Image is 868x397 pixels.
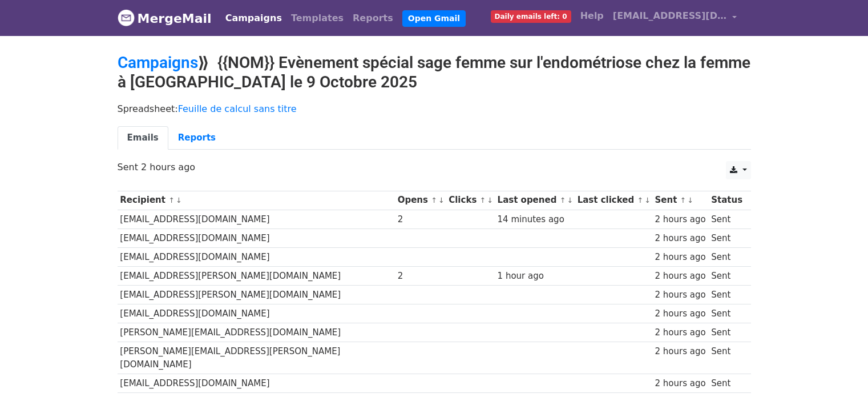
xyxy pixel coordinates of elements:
a: Emails [118,126,168,150]
a: [EMAIL_ADDRESS][DOMAIN_NAME] [608,5,742,31]
td: Sent [708,323,745,342]
a: ↑ [680,196,687,204]
div: 2 hours ago [655,213,705,226]
p: Sent 2 hours ago [118,161,751,173]
td: [PERSON_NAME][EMAIL_ADDRESS][PERSON_NAME][DOMAIN_NAME] [118,342,395,374]
a: Templates [286,7,348,30]
a: ↓ [687,196,693,204]
div: 2 [398,213,443,226]
a: ↑ [637,196,643,204]
a: ↓ [487,196,493,204]
td: [EMAIL_ADDRESS][PERSON_NAME][DOMAIN_NAME] [118,286,395,304]
h2: ⟫ {{NOM}} Evènement spécial sage femme sur l'endométriose chez la femme à [GEOGRAPHIC_DATA] le 9 ... [118,53,751,91]
a: ↑ [168,196,175,204]
td: Sent [708,342,745,374]
td: Sent [708,374,745,393]
a: ↑ [480,196,486,204]
th: Status [708,191,745,210]
td: [EMAIL_ADDRESS][DOMAIN_NAME] [118,210,395,228]
td: [EMAIL_ADDRESS][DOMAIN_NAME] [118,304,395,323]
a: ↓ [438,196,445,204]
img: MergeMail logo [118,9,135,26]
td: Sent [708,210,745,228]
th: Recipient [118,191,395,210]
td: [EMAIL_ADDRESS][DOMAIN_NAME] [118,228,395,247]
div: 2 hours ago [655,288,705,302]
a: Feuille de calcul sans titre [178,103,297,114]
td: Sent [708,228,745,247]
a: ↓ [176,196,182,204]
div: 2 hours ago [655,232,705,245]
a: Campaigns [118,53,198,72]
th: Clicks [446,191,494,210]
td: Sent [708,286,745,304]
a: Reports [348,7,398,30]
td: [EMAIL_ADDRESS][DOMAIN_NAME] [118,374,395,393]
div: 2 hours ago [655,307,705,320]
a: ↓ [644,196,651,204]
div: 14 minutes ago [498,213,572,226]
div: 2 hours ago [655,345,705,358]
div: 2 hours ago [655,251,705,264]
td: Sent [708,247,745,266]
a: Help [576,5,608,27]
a: Reports [168,126,225,150]
div: 2 [398,270,443,283]
span: [EMAIL_ADDRESS][DOMAIN_NAME] [613,9,727,23]
td: Sent [708,304,745,323]
th: Last clicked [575,191,652,210]
span: Daily emails left: 0 [491,10,571,23]
div: 2 hours ago [655,377,705,390]
td: Sent [708,267,745,286]
td: [EMAIL_ADDRESS][DOMAIN_NAME] [118,247,395,266]
p: Spreadsheet: [118,103,751,115]
a: ↓ [567,196,573,204]
a: Open Gmail [402,10,466,27]
td: [PERSON_NAME][EMAIL_ADDRESS][DOMAIN_NAME] [118,323,395,342]
div: 1 hour ago [498,270,572,283]
td: [EMAIL_ADDRESS][PERSON_NAME][DOMAIN_NAME] [118,267,395,286]
th: Opens [395,191,446,210]
a: ↑ [431,196,437,204]
th: Sent [652,191,709,210]
a: Daily emails left: 0 [486,5,576,27]
a: MergeMail [118,6,212,30]
a: Campaigns [221,7,286,30]
th: Last opened [495,191,575,210]
div: 2 hours ago [655,326,705,339]
div: 2 hours ago [655,270,705,283]
a: ↑ [560,196,566,204]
